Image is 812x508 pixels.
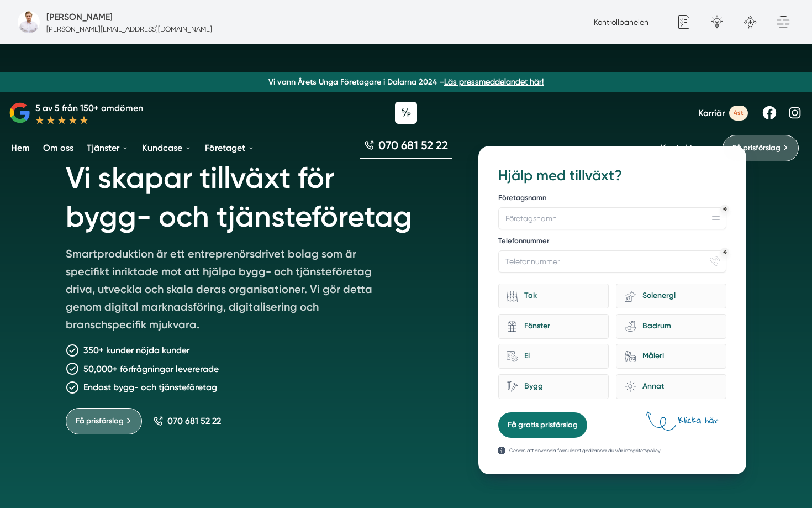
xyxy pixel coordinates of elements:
div: Obligatoriskt [723,250,727,254]
a: 070 681 52 22 [360,137,452,159]
span: Få prisförslag [732,142,781,154]
a: Få prisförslag [723,135,799,161]
span: Karriär [698,108,725,118]
a: Företaget [203,134,257,162]
a: Tjänster [85,134,131,162]
p: 350+ kunder nöjda kunder [83,343,189,357]
a: Kontakta oss [661,143,714,153]
input: Företagsnamn [498,207,726,229]
a: Kontrollpanelen [594,18,648,27]
p: Endast bygg- och tjänsteföretag [83,380,217,394]
a: Kundcase [140,134,194,162]
a: Läs pressmeddelandet här! [444,77,544,86]
input: Telefonnummer [498,250,726,273]
p: 50,000+ förfrågningar levererade [83,362,219,376]
a: Få prisförslag [66,408,142,434]
p: [PERSON_NAME][EMAIL_ADDRESS][DOMAIN_NAME] [46,24,212,34]
h5: Administratör [46,10,113,24]
a: Hem [9,134,32,162]
p: Genom att använda formuläret godkänner du vår integritetspolicy. [509,447,661,454]
h3: Hjälp med tillväxt? [498,166,726,186]
a: Karriär 4st [698,106,748,121]
p: 5 av 5 från 150+ omdömen [35,101,143,115]
div: Obligatoriskt [723,207,727,211]
img: foretagsbild-pa-smartproduktion-en-webbyraer-i-dalarnas-lan.jpg [18,11,40,33]
a: Om oss [41,134,76,162]
label: Telefonnummer [498,236,726,248]
button: Få gratis prisförslag [498,412,587,438]
label: Företagsnamn [498,193,726,205]
span: 070 681 52 22 [378,137,448,153]
p: Vi vann Årets Unga Företagare i Dalarna 2024 – [4,76,808,87]
span: 070 681 52 22 [167,416,221,426]
span: Få prisförslag [76,415,124,427]
h1: Vi skapar tillväxt för bygg- och tjänsteföretag [66,146,452,245]
p: Smartproduktion är ett entreprenörsdrivet bolag som är specifikt inriktade mot att hjälpa bygg- o... [66,245,384,338]
span: 4st [729,106,748,121]
a: 070 681 52 22 [153,416,221,426]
